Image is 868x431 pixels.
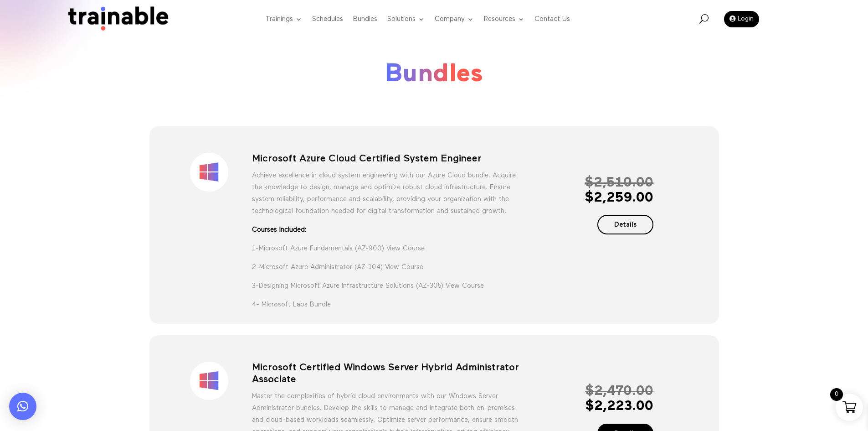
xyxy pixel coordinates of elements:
[312,1,343,37] a: Schedules
[585,400,653,413] span: 2,223.00
[252,280,520,299] p: 3-
[699,14,709,23] span: U
[585,176,594,190] span: $
[435,1,474,37] a: Company
[252,299,520,311] p: 4- Microsoft Labs Bundle
[252,362,520,390] h1: Microsoft Certified Windows Server Hybrid Administrator Associate
[830,388,843,401] span: 0
[252,170,520,224] p: Achieve excellence in cloud system engineering with our Azure Cloud bundle. Acquire the knowledge...
[534,1,570,37] a: Contact Us
[724,11,759,27] a: Login
[585,191,594,205] span: $
[252,153,520,169] h1: Microsoft Azure Cloud Certified System Engineer
[597,215,654,234] a: Details
[387,1,425,37] a: Solutions
[252,243,520,261] p: 1-
[266,1,302,37] a: Trainings
[585,176,653,190] span: 2,510.00
[259,264,383,270] a: Microsoft Azure Administrator (AZ-104)
[585,384,653,398] span: 2,470.00
[259,282,443,289] a: Designing Microsoft Azure Infrastructure Solutions (AZ-305)
[386,245,425,252] a: View Course
[353,1,377,37] a: Bundles
[385,62,483,87] span: Bundles
[259,245,384,252] a: Microsoft Azure Fundamentals (AZ-900)
[252,224,520,236] strong: Courses Included:
[585,191,653,205] span: 2,259.00
[252,261,520,280] p: 2-
[585,400,594,413] span: $
[484,1,524,37] a: Resources
[446,282,484,289] a: View Course
[585,384,594,398] span: $
[385,264,423,270] a: View Course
